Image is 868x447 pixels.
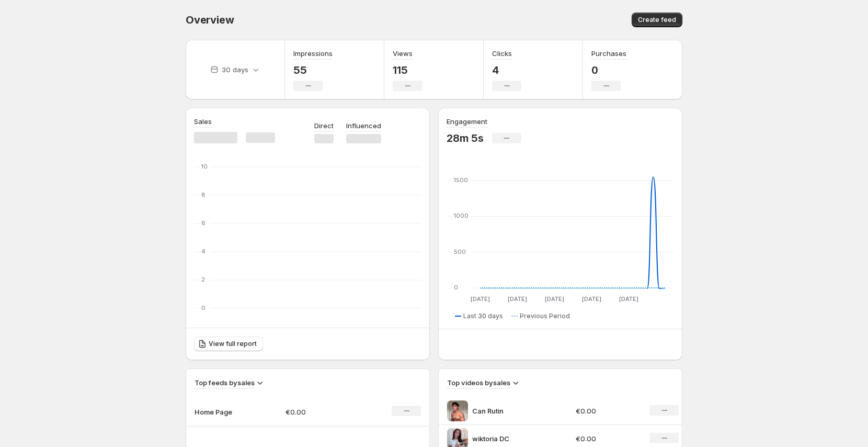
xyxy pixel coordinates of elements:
p: 0 [591,64,626,76]
p: 4 [492,64,521,76]
p: 55 [293,64,333,76]
h3: Impressions [293,48,333,59]
p: 30 days [222,64,248,75]
p: 115 [393,64,422,76]
text: 4 [201,248,205,255]
text: [DATE] [582,295,601,303]
span: Last 30 days [463,312,503,320]
text: 1500 [454,176,468,184]
text: 10 [201,163,208,170]
h3: Top videos by sales [447,377,510,388]
text: 0 [201,304,205,311]
h3: Views [393,48,413,59]
p: wiktoria DC [472,433,551,444]
p: €0.00 [576,433,637,444]
p: Home Page [195,407,247,417]
text: [DATE] [471,295,490,303]
a: View full report [194,337,263,351]
text: 8 [201,191,205,198]
h3: Clicks [492,48,512,59]
text: 1000 [454,212,469,219]
p: 28m 5s [447,132,484,144]
p: €0.00 [576,406,637,416]
span: View full report [209,340,257,348]
text: 0 [454,284,458,291]
p: Influenced [346,120,381,131]
text: 2 [201,276,205,283]
span: Overview [186,14,234,26]
text: 6 [201,219,205,227]
span: Previous Period [520,312,570,320]
text: [DATE] [545,295,564,303]
button: Create feed [632,13,682,27]
p: Direct [314,120,334,131]
h3: Top feeds by sales [195,377,255,388]
h3: Engagement [447,116,487,127]
img: Can Rutin [447,400,468,421]
p: Can Rutin [472,406,551,416]
h3: Sales [194,116,212,127]
p: €0.00 [285,407,360,417]
text: [DATE] [508,295,527,303]
h3: Purchases [591,48,626,59]
span: Create feed [638,16,676,24]
text: [DATE] [619,295,638,303]
text: 500 [454,248,466,255]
